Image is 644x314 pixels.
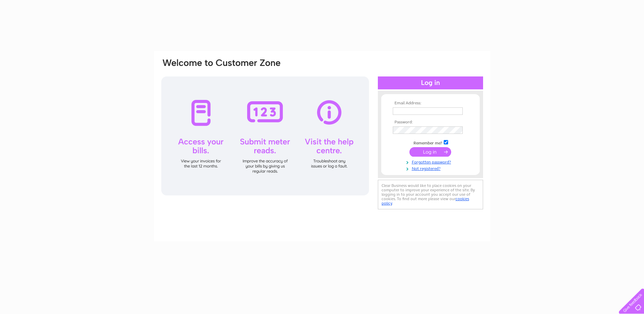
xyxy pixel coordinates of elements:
[391,120,470,125] th: Password:
[391,139,470,146] td: Remember me?
[378,180,483,209] div: Clear Business would like to place cookies on your computer to improve your experience of the sit...
[382,196,469,206] a: cookies policy
[393,165,470,171] a: Not registered?
[409,147,451,157] input: Submit
[391,101,470,106] th: Email Address:
[393,158,470,165] a: Forgotten password?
